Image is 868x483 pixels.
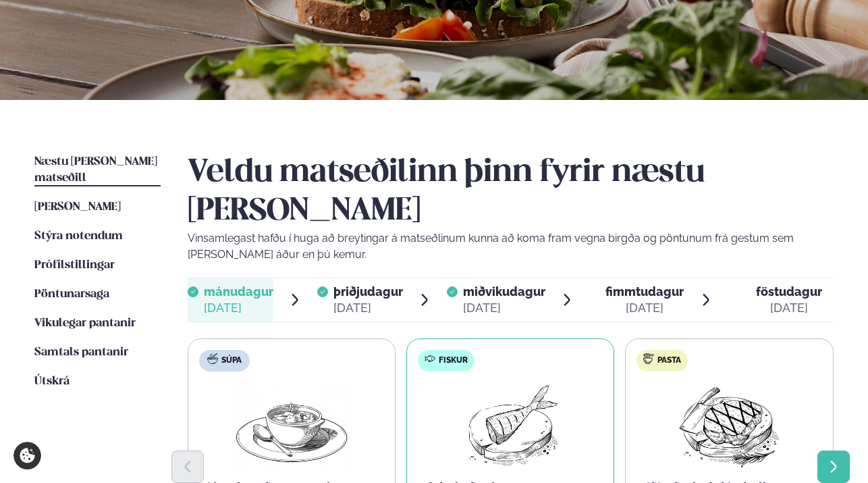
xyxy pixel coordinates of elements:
h2: Veldu matseðilinn þinn fyrir næstu [PERSON_NAME] [188,154,834,230]
span: föstudagur [756,284,822,299]
a: Pöntunarsaga [34,286,109,303]
a: Stýra notendum [34,228,123,245]
p: Vinsamlegast hafðu í huga að breytingar á matseðlinum kunna að koma fram vegna birgða og pöntunum... [188,230,834,263]
img: Soup.png [232,382,351,469]
a: Vikulegar pantanir [34,315,136,332]
a: Útskrá [34,374,70,390]
div: [DATE] [333,300,403,316]
div: [DATE] [204,300,273,316]
span: Súpa [221,355,242,366]
span: Útskrá [34,376,70,387]
span: mánudagur [204,284,273,299]
button: Next slide [817,451,850,483]
img: soup.svg [207,353,218,364]
button: Previous slide [171,451,204,483]
span: Pasta [657,355,681,366]
a: Næstu [PERSON_NAME] matseðill [34,154,161,186]
span: þriðjudagur [333,284,403,299]
span: Samtals pantanir [34,347,128,358]
span: Vikulegar pantanir [34,317,136,329]
div: [DATE] [756,300,822,316]
a: Samtals pantanir [34,345,128,361]
span: [PERSON_NAME] [34,201,121,213]
div: [DATE] [605,300,684,316]
span: Prófílstillingar [34,259,115,271]
span: Næstu [PERSON_NAME] matseðill [34,156,157,184]
div: [DATE] [463,300,545,316]
span: fimmtudagur [605,284,684,299]
a: [PERSON_NAME] [34,199,121,215]
a: Cookie settings [13,442,41,469]
img: Fish.png [451,382,570,469]
span: Pöntunarsaga [34,288,109,300]
img: fish.svg [425,353,435,364]
a: Prófílstillingar [34,257,115,274]
img: pasta.svg [643,353,654,364]
img: Beef-Meat.png [670,382,789,469]
span: miðvikudagur [463,284,545,299]
span: Stýra notendum [34,230,123,242]
span: Fiskur [439,355,468,366]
